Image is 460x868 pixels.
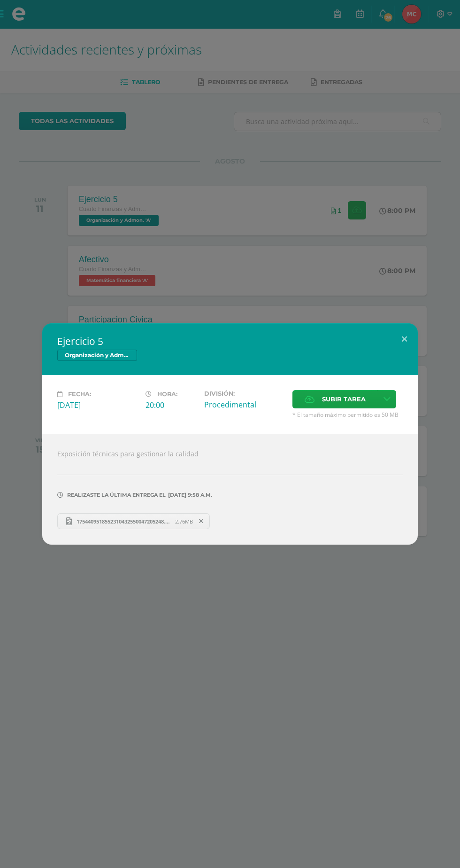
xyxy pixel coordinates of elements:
span: [DATE] 9:58 a.m. [166,495,212,495]
div: Exposición técnicas para gestionar la calidad [42,434,418,545]
span: Organización y Admon. [57,350,137,361]
span: 2.76MB [175,518,193,525]
span: Realizaste la última entrega el [67,492,166,498]
span: * El tamaño máximo permitido es 50 MB [292,411,403,419]
div: 20:00 [146,400,197,410]
span: Subir tarea [322,391,366,408]
button: Close (Esc) [391,323,418,355]
label: División: [204,390,285,397]
span: Hora: [157,391,177,398]
a: 1754409518552310432550047205248.jpg 2.76MB [57,513,210,529]
div: Procedimental [204,399,285,410]
h2: Ejercicio 5 [57,335,403,348]
span: Fecha: [68,391,91,398]
span: 1754409518552310432550047205248.jpg [72,518,175,525]
div: [DATE] [57,400,138,410]
span: Remover entrega [193,516,209,526]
